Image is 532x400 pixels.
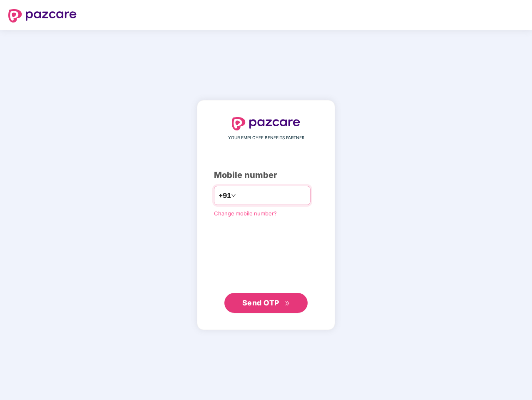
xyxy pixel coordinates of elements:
img: logo [232,117,300,130]
span: YOUR EMPLOYEE BENEFITS PARTNER [228,135,304,141]
button: Send OTPdouble-right [224,293,308,313]
span: +91 [219,190,231,201]
span: Send OTP [242,298,279,307]
img: logo [8,9,77,22]
div: Mobile number [214,169,318,182]
a: Change mobile number? [214,210,277,217]
span: down [231,193,236,198]
span: double-right [285,301,290,306]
